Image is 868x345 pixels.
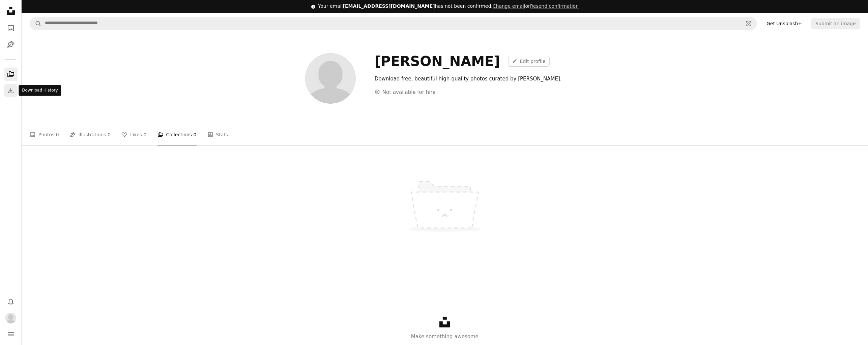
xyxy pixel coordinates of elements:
span: 0 [108,131,111,138]
button: Search Unsplash [30,17,41,30]
img: No content available [394,164,495,240]
button: Profile [4,311,18,325]
a: Stats [207,124,228,145]
a: Photos [4,22,18,35]
span: 0 [144,131,147,138]
a: Likes 0 [121,124,147,145]
span: [EMAIL_ADDRESS][DOMAIN_NAME] [343,3,435,9]
div: Download free, beautiful high-quality photos curated by [PERSON_NAME]. [375,75,577,83]
div: Not available for hire [375,88,436,96]
a: Illustrations 0 [70,124,111,145]
a: Collections [4,68,18,81]
img: Avatar of user Brian Evans [305,53,356,104]
a: Home — Unsplash [4,4,18,19]
a: Illustrations [4,38,18,51]
a: Edit profile [508,56,550,67]
button: Submit an image [811,18,860,29]
button: Menu [4,327,18,341]
span: 0 [56,131,59,138]
div: [PERSON_NAME] [375,53,500,69]
a: Get Unsplash+ [762,18,806,29]
button: Visual search [741,17,757,30]
span: or [493,3,579,9]
a: Photos 0 [30,124,59,145]
button: Notifications [4,295,18,309]
a: Download History [4,84,18,97]
form: Find visuals sitewide [30,17,757,30]
a: Change email [493,3,525,9]
p: Make something awesome [226,333,663,341]
img: Avatar of user Brian Evans [5,313,16,323]
button: Resend confirmation [530,3,579,10]
div: Your email has not been confirmed. [318,3,579,10]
